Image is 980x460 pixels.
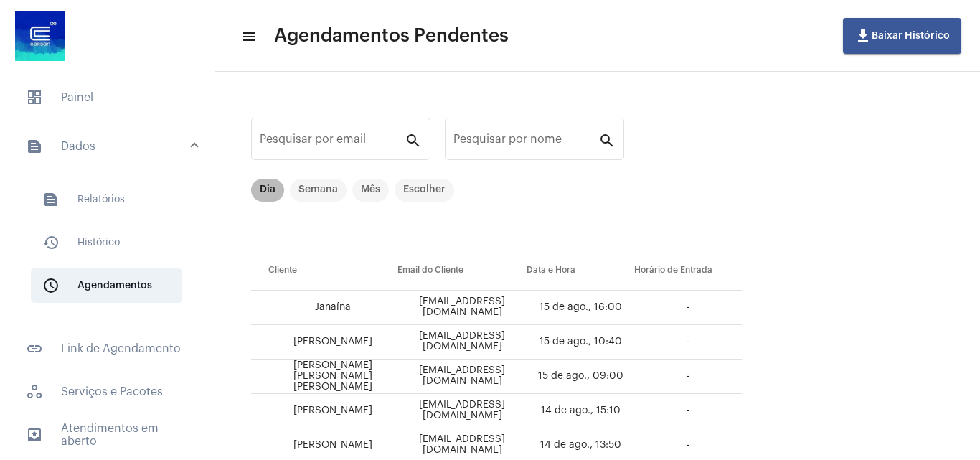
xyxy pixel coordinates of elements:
[290,179,347,202] mat-chip: Semana
[26,426,43,443] mat-icon: sidenav icon
[854,31,950,41] span: Baixar Histórico
[397,250,527,291] th: Email do Cliente
[397,325,527,360] td: [EMAIL_ADDRESS][DOMAIN_NAME]
[634,394,742,428] td: -
[26,138,43,155] mat-icon: sidenav icon
[251,360,397,394] td: [PERSON_NAME] [PERSON_NAME] [PERSON_NAME]
[251,179,284,202] mat-chip: Dia
[527,250,634,291] th: Data e Hora
[274,24,509,47] span: Agendamentos Pendentes
[14,418,200,452] span: Atendimentos em aberto
[26,383,43,400] span: sidenav icon
[26,138,192,155] mat-panel-title: Dados
[14,375,200,409] span: Serviços e Pacotes
[241,28,255,45] mat-icon: sidenav icon
[352,179,389,202] mat-chip: Mês
[634,291,742,325] td: -
[42,277,60,294] mat-icon: sidenav icon
[527,394,634,428] td: 14 de ago., 15:10
[527,291,634,325] td: 15 de ago., 16:00
[397,360,527,394] td: [EMAIL_ADDRESS][DOMAIN_NAME]
[634,360,742,394] td: -
[14,80,200,115] span: Painel
[9,169,215,323] div: sidenav iconDados
[453,136,598,149] input: Pesquisar por nome
[843,18,961,54] button: Baixar Histórico
[31,225,182,260] span: Histórico
[634,250,742,291] th: Horário de Entrada
[251,394,397,428] td: [PERSON_NAME]
[395,179,454,202] mat-chip: Escolher
[31,182,182,217] span: Relatórios
[11,7,69,65] img: d4669ae0-8c07-2337-4f67-34b0df7f5ae4.jpeg
[854,27,872,44] mat-icon: file_download
[260,136,405,149] input: Pesquisar por email
[42,234,60,251] mat-icon: sidenav icon
[397,291,527,325] td: [EMAIL_ADDRESS][DOMAIN_NAME]
[405,131,422,149] mat-icon: search
[42,191,60,208] mat-icon: sidenav icon
[251,325,397,360] td: [PERSON_NAME]
[397,394,527,428] td: [EMAIL_ADDRESS][DOMAIN_NAME]
[598,131,616,149] mat-icon: search
[251,250,397,291] th: Cliente
[26,340,43,357] mat-icon: sidenav icon
[31,268,182,303] span: Agendamentos
[14,332,200,366] span: Link de Agendamento
[527,325,634,360] td: 15 de ago., 10:40
[634,325,742,360] td: -
[9,123,215,169] mat-expansion-panel-header: sidenav iconDados
[251,291,397,325] td: Janaína
[26,89,43,106] span: sidenav icon
[527,360,634,394] td: 15 de ago., 09:00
